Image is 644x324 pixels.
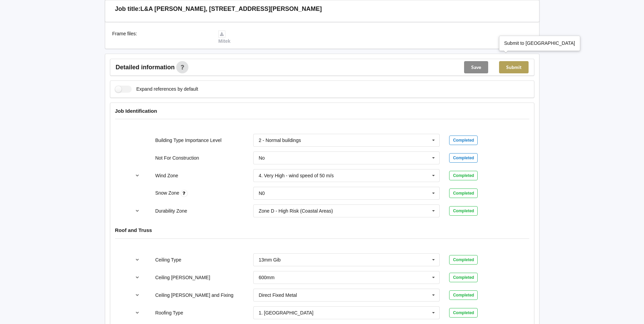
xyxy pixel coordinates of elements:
a: Mitek [218,31,231,44]
div: Completed [449,206,478,216]
div: 1. [GEOGRAPHIC_DATA] [259,310,313,315]
div: Completed [449,273,478,282]
button: reference-toggle [131,271,144,284]
label: Roofing Type [155,310,183,316]
h3: L&A [PERSON_NAME], [STREET_ADDRESS][PERSON_NAME] [141,5,322,13]
div: 2 - Normal buildings [259,138,301,143]
button: reference-toggle [131,205,144,217]
div: Completed [449,255,478,265]
label: Not For Construction [155,155,199,161]
label: Expand references by default [115,86,198,93]
button: reference-toggle [131,307,144,319]
h3: Job title: [115,5,141,13]
div: 4. Very High - wind speed of 50 m/s [259,173,334,178]
div: Submit to [GEOGRAPHIC_DATA] [504,40,575,47]
h4: Roof and Truss [115,227,529,233]
button: Submit [499,61,529,73]
span: Detailed information [116,64,175,70]
div: 600mm [259,275,275,280]
label: Wind Zone [155,173,178,178]
button: reference-toggle [131,289,144,301]
div: N0 [259,191,265,196]
h4: Job Identification [115,108,529,114]
label: Snow Zone [155,190,181,196]
div: Completed [449,153,478,163]
div: Completed [449,308,478,318]
div: Direct Fixed Metal [259,293,297,298]
div: Completed [449,188,478,198]
div: Completed [449,290,478,300]
label: Ceiling Type [155,257,181,263]
label: Ceiling [PERSON_NAME] [155,275,210,280]
label: Durability Zone [155,208,187,214]
button: reference-toggle [131,169,144,182]
label: Building Type Importance Level [155,138,221,143]
div: Completed [449,171,478,180]
div: 13mm Gib [259,257,281,262]
div: Completed [449,136,478,145]
div: No [259,156,265,160]
label: Ceiling [PERSON_NAME] and Fixing [155,292,233,298]
button: reference-toggle [131,254,144,266]
div: Frame files : [108,30,214,44]
div: Zone D - High Risk (Coastal Areas) [259,209,333,213]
